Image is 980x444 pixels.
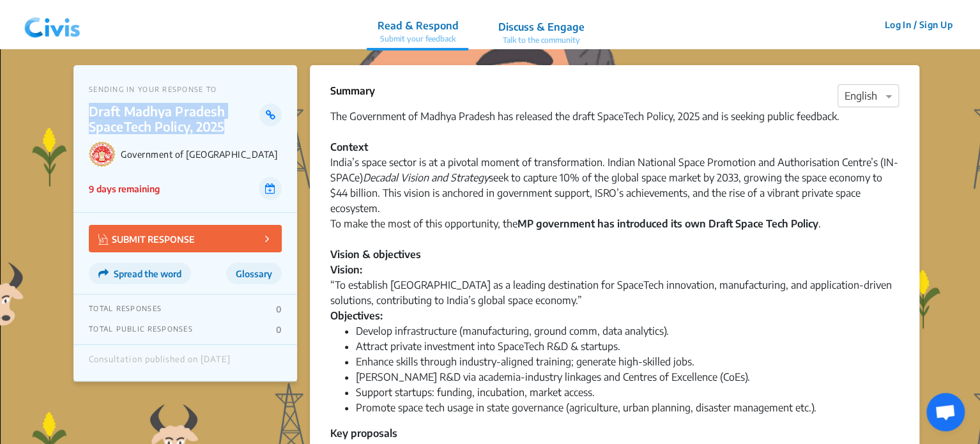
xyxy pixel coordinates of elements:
[330,262,899,308] div: “To establish [GEOGRAPHIC_DATA] as a leading destination for SpaceTech innovation, manufacturing,...
[356,323,899,339] li: Develop infrastructure (manufacturing, ground comm, data analytics).
[356,339,899,354] li: Attract private investment into SpaceTech R&D & startups.
[330,248,421,261] strong: Vision & objectives
[876,15,961,34] button: Log In / Sign Up
[89,141,116,167] img: Government of Madhya Pradesh logo
[330,427,397,440] strong: Key proposals
[121,149,282,160] p: Government of [GEOGRAPHIC_DATA]
[98,234,109,245] img: Vector.jpg
[330,263,362,276] strong: Vision:
[926,393,965,431] div: Open chat
[330,109,899,139] div: The Government of Madhya Pradesh has released the draft SpaceTech Policy, 2025 and is seeking pub...
[377,33,458,45] p: Submit your feedback
[330,83,375,98] p: Summary
[89,182,160,195] p: 9 days remaining
[330,216,899,247] div: To make the most of this opportunity, the .
[89,325,193,335] p: TOTAL PUBLIC RESPONSES
[356,385,899,400] li: Support startups: funding, incubation, market access.
[89,225,282,252] button: SUBMIT RESPONSE
[276,325,282,335] p: 0
[114,268,181,279] span: Spread the word
[276,304,282,314] p: 0
[89,355,231,371] div: Consultation published on [DATE]
[89,85,282,93] p: SENDING IN YOUR RESPONSE TO
[330,155,899,216] div: India’s space sector is at a pivotal moment of transformation. Indian National Space Promotion an...
[356,369,899,385] li: [PERSON_NAME] R&D via academia-industry linkages and Centres of Excellence (CoEs).
[98,231,195,246] p: SUBMIT RESPONSE
[377,18,458,33] p: Read & Respond
[498,19,584,34] p: Discuss & Engage
[89,263,191,284] button: Spread the word
[356,400,899,415] li: Promote space tech usage in state governance (agriculture, urban planning, disaster management et...
[363,171,489,184] em: Decadal Vision and Strategy
[330,141,368,153] strong: Context
[89,304,162,314] p: TOTAL RESPONSES
[236,268,272,279] span: Glossary
[498,34,584,46] p: Talk to the community
[330,309,383,322] strong: Objectives:
[226,263,282,284] button: Glossary
[356,354,899,369] li: Enhance skills through industry-aligned training; generate high-skilled jobs.
[89,103,259,134] p: Draft Madhya Pradesh SpaceTech Policy, 2025
[19,6,86,44] img: navlogo.png
[517,217,818,230] strong: MP government has introduced its own Draft Space Tech Policy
